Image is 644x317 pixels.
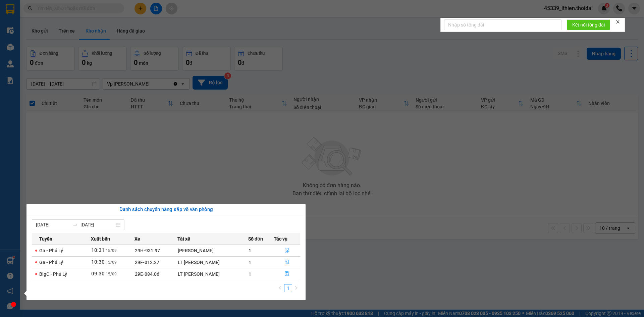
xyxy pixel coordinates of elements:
button: right [292,284,300,292]
span: 29H-931.97 [135,248,160,253]
span: Xuất bến [91,235,110,243]
span: file-done [284,271,289,277]
span: right [294,286,298,290]
span: 1 [249,248,251,253]
button: Kết nối tổng đài [567,19,610,30]
button: file-done [274,257,300,268]
span: close [615,19,620,24]
span: 15/09 [106,260,117,265]
span: Số đơn [248,235,263,243]
li: 1 [284,284,292,292]
span: 29E-084.06 [135,271,159,277]
span: 29F-012.27 [135,260,159,265]
input: Nhập số tổng đài [444,19,561,30]
button: file-done [274,245,300,256]
li: Next Page [292,284,300,292]
span: BigC - Phủ Lý [39,271,67,277]
input: Đến ngày [80,221,114,228]
a: 1 [284,284,292,292]
div: LT [PERSON_NAME] [178,259,248,266]
span: 1 [249,260,251,265]
span: 15/09 [106,272,117,276]
span: Ga - Phủ Lý [39,248,63,253]
span: 1 [249,271,251,277]
input: Từ ngày [36,221,70,228]
div: Danh sách chuyến hàng sắp về văn phòng [32,206,300,214]
span: Tuyến [39,235,52,243]
span: to [72,222,78,227]
span: 15/09 [106,248,117,253]
span: swap-right [72,222,78,227]
button: file-done [274,269,300,279]
button: left [276,284,284,292]
span: Ga - Phủ Lý [39,260,63,265]
span: file-done [284,248,289,253]
span: Kết nối tổng đài [572,21,605,29]
span: 10:31 [91,247,105,253]
span: Xe [135,235,140,243]
span: 10:30 [91,259,105,265]
span: Tác vụ [274,235,287,243]
div: [PERSON_NAME] [178,247,248,254]
span: file-done [284,260,289,265]
span: Tài xế [177,235,190,243]
li: Previous Page [276,284,284,292]
div: LT [PERSON_NAME] [178,270,248,278]
span: 09:30 [91,271,105,277]
span: left [278,286,282,290]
